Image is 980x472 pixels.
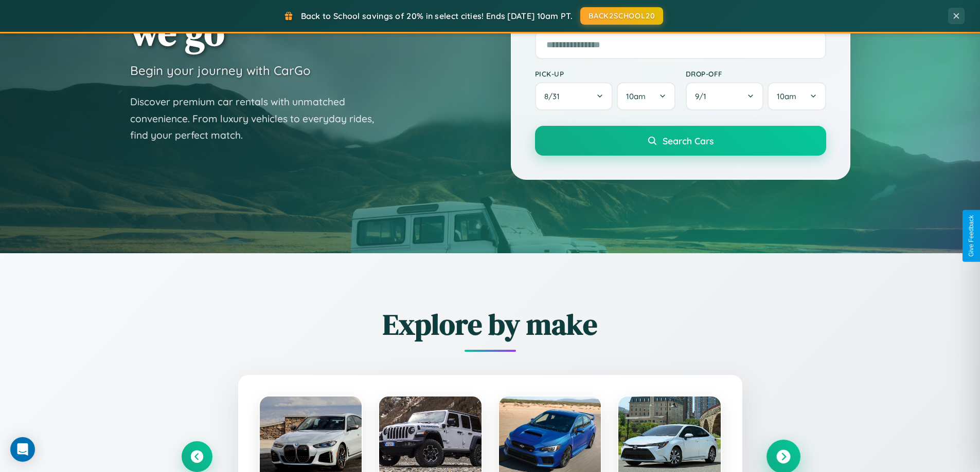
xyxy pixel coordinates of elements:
div: Open Intercom Messenger [10,437,35,462]
button: 8/31 [535,82,613,110]
span: 10am [626,91,646,101]
span: Search Cars [663,135,714,146]
button: BACK2SCHOOL20 [580,7,663,25]
span: 9 / 1 [695,91,711,101]
button: 9/1 [686,82,764,110]
span: 8 / 31 [544,91,565,101]
span: 10am [777,91,796,101]
label: Drop-off [686,69,826,78]
h3: Begin your journey with CarGo [130,63,311,78]
p: Discover premium car rentals with unmatched convenience. From luxury vehicles to everyday rides, ... [130,93,387,144]
button: 10am [617,82,675,110]
h2: Explore by make [182,305,799,344]
button: 10am [768,82,826,110]
button: Search Cars [535,126,826,156]
div: Give Feedback [968,215,975,257]
span: Back to School savings of 20% in select cities! Ends [DATE] 10am PT. [301,11,573,21]
label: Pick-up [535,69,675,78]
